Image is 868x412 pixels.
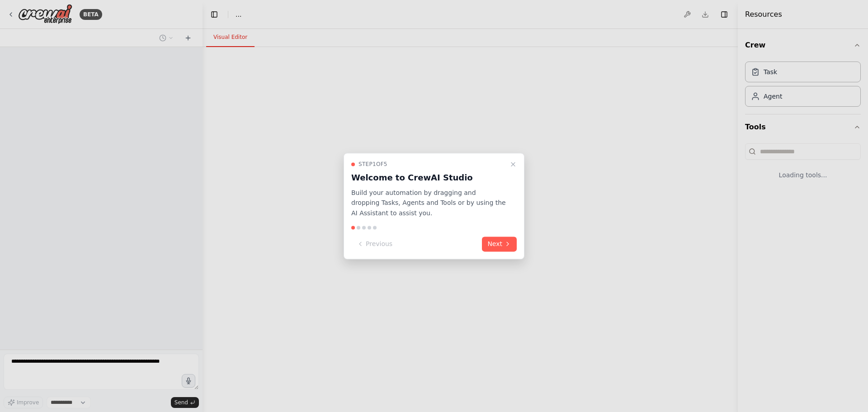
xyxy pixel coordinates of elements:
button: Hide left sidebar [208,8,221,21]
span: Step 1 of 5 [359,161,387,168]
button: Previous [351,237,398,251]
h3: Welcome to CrewAI Studio [351,171,506,184]
p: Build your automation by dragging and dropping Tasks, Agents and Tools or by using the AI Assista... [351,188,506,218]
button: Close walkthrough [508,159,519,170]
button: Next [482,237,517,251]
